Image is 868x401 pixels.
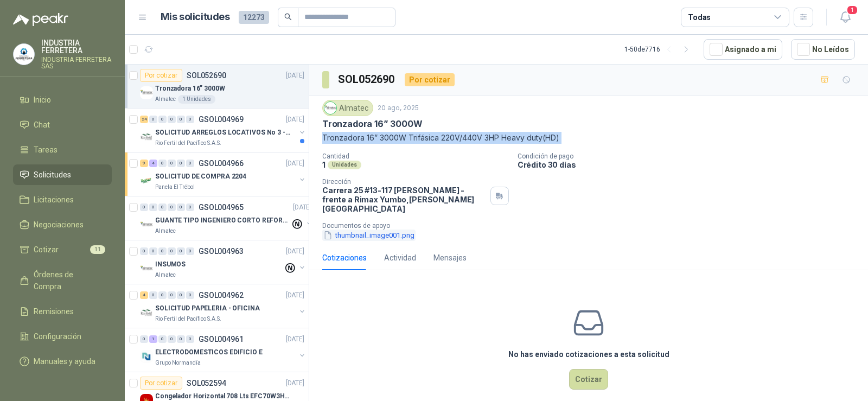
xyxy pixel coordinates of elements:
img: Company Logo [140,306,153,319]
div: 0 [177,116,185,123]
p: Rio Fertil del Pacífico S.A.S. [155,139,221,148]
div: Cotizaciones [322,252,367,264]
a: Por cotizarSOL052690[DATE] Company LogoTronzadora 16” 3000WAlmatec1 Unidades [125,65,309,109]
p: SOLICITUD DE COMPRA 2204 [155,171,246,182]
div: 0 [177,291,185,299]
span: Licitaciones [34,194,74,206]
div: 0 [158,160,167,167]
span: 12273 [239,11,269,24]
span: Manuales y ayuda [34,355,95,367]
div: 0 [186,116,194,123]
img: Logo peakr [13,13,68,26]
p: [DATE] [286,158,304,169]
a: Manuales y ayuda [13,351,112,372]
h3: SOL052690 [338,71,396,88]
p: GSOL004963 [199,247,244,255]
div: 0 [149,203,157,211]
p: [DATE] [286,246,304,257]
div: 0 [158,291,167,299]
div: 0 [140,203,148,211]
div: 0 [168,247,176,255]
div: 4 [149,160,157,167]
p: Rio Fertil del Pacífico S.A.S. [155,315,221,323]
img: Company Logo [140,86,153,99]
p: GSOL004962 [199,291,244,299]
div: 0 [177,247,185,255]
div: 0 [168,116,176,123]
a: Tareas [13,139,112,160]
img: Company Logo [140,262,153,275]
p: Panela El Trébol [155,183,195,192]
div: Por cotizar [140,377,182,390]
p: ELECTRODOMESTICOS EDIFICIO E [155,347,263,358]
div: 0 [177,160,185,167]
p: 20 ago, 2025 [378,103,419,113]
span: Chat [34,119,50,131]
p: Condición de pago [518,152,864,160]
a: Chat [13,114,112,135]
span: Negociaciones [34,219,84,231]
span: 1 [846,5,858,15]
p: Carrera 25 #13-117 [PERSON_NAME] - frente a Rimax Yumbo , [PERSON_NAME][GEOGRAPHIC_DATA] [322,186,486,213]
p: Tronzadora 16” 3000W Trifásica 220V/440V 3HP Heavy duty(HD) [322,132,855,144]
button: 1 [835,8,855,27]
div: 9 [140,160,148,167]
a: Órdenes de Compra [13,264,112,297]
img: Company Logo [140,218,153,231]
div: 0 [186,291,194,299]
p: [DATE] [293,202,311,213]
p: 1 [322,160,325,169]
p: SOLICITUD ARREGLOS LOCATIVOS No 3 - PICHINDE [155,128,290,138]
div: 0 [168,291,176,299]
a: Negociaciones [13,214,112,235]
div: 0 [168,160,176,167]
span: Tareas [34,144,58,156]
span: Configuración [34,330,81,342]
p: INDUSTRIA FERRETERA [41,39,112,54]
div: 0 [177,335,185,343]
p: GUANTE TIPO INGENIERO CORTO REFORZADO [155,215,290,226]
div: 24 [140,116,148,123]
span: Órdenes de Compra [34,269,101,292]
div: Por cotizar [405,73,455,86]
div: 0 [149,247,157,255]
div: Unidades [328,161,361,169]
h3: No has enviado cotizaciones a esta solicitud [508,348,669,360]
p: Almatec [155,95,176,104]
p: SOL052690 [187,72,226,79]
img: Company Logo [140,174,153,187]
button: Asignado a mi [704,39,782,60]
div: 1 Unidades [178,95,215,104]
div: 0 [158,203,167,211]
img: Company Logo [140,350,153,363]
p: Almatec [155,271,176,279]
button: No Leídos [791,39,855,60]
p: Cantidad [322,152,509,160]
p: Crédito 30 días [518,160,864,169]
a: 4 0 0 0 0 0 GSOL004962[DATE] Company LogoSOLICITUD PAPELERIA - OFICINARio Fertil del Pacífico S.A.S. [140,289,307,323]
div: Actividad [384,252,416,264]
div: 0 [186,335,194,343]
span: Solicitudes [34,169,71,181]
p: Tronzadora 16” 3000W [155,84,225,94]
p: GSOL004965 [199,203,244,211]
div: Almatec [322,100,373,116]
a: 0 1 0 0 0 0 GSOL004961[DATE] Company LogoELECTRODOMESTICOS EDIFICIO EGrupo Normandía [140,333,307,367]
div: 0 [140,335,148,343]
img: Company Logo [140,130,153,143]
a: 24 0 0 0 0 0 GSOL004969[DATE] Company LogoSOLICITUD ARREGLOS LOCATIVOS No 3 - PICHINDERio Fertil ... [140,113,307,148]
a: Cotizar11 [13,239,112,260]
span: 11 [90,245,105,254]
div: 0 [158,335,167,343]
div: Por cotizar [140,69,182,82]
div: Mensajes [433,252,467,264]
span: Inicio [34,94,51,106]
p: Tronzadora 16” 3000W [322,118,422,130]
p: GSOL004969 [199,116,244,123]
a: 0 0 0 0 0 0 GSOL004963[DATE] Company LogoINSUMOSAlmatec [140,245,307,279]
span: Remisiones [34,305,74,317]
a: 9 4 0 0 0 0 GSOL004966[DATE] Company LogoSOLICITUD DE COMPRA 2204Panela El Trébol [140,157,307,192]
div: 0 [140,247,148,255]
span: search [284,13,292,21]
p: Almatec [155,227,176,235]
